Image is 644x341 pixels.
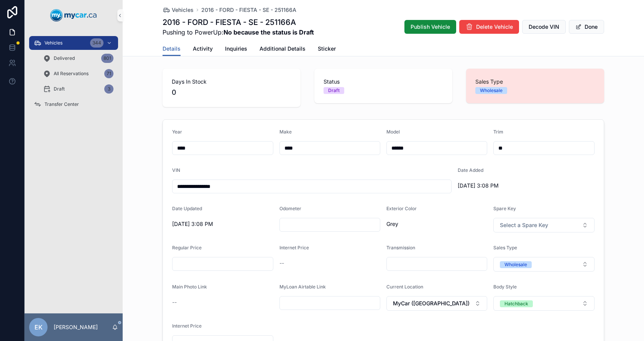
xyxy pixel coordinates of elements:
span: Additional Details [260,45,306,53]
span: Date Added [458,167,483,173]
span: Spare Key [493,206,516,211]
span: Current Location [386,284,423,290]
a: All Reservations71 [38,67,118,81]
div: scrollable content [25,31,123,121]
span: Select a Spare Key [500,221,548,229]
div: 3 [104,84,113,94]
span: MyLoan Airtable Link [279,284,326,290]
span: Delete Vehicle [476,23,513,31]
div: Wholesale [504,261,527,268]
span: Regular Price [172,245,202,250]
span: Decode VIN [529,23,559,31]
span: Delivered [54,55,75,61]
span: Sticker [318,45,336,53]
button: Select Button [493,296,595,311]
a: Transfer Center [29,97,118,111]
span: Odometer [279,206,301,211]
span: -- [279,259,284,267]
span: 0 [172,87,291,98]
span: Vehicles [172,6,194,14]
span: EK [34,323,43,332]
a: Vehicles344 [29,36,118,50]
a: Delivered801 [38,51,118,65]
button: Delete Vehicle [459,20,519,34]
span: Sales Type [475,78,595,86]
span: Body Style [493,284,517,290]
span: Status [324,78,443,86]
div: Wholesale [480,87,503,94]
div: Hatchback [504,300,528,307]
div: 71 [104,69,113,78]
button: Select Button [493,218,595,232]
span: Year [172,129,182,135]
img: App logo [50,9,97,21]
a: Additional Details [260,42,306,57]
span: Grey [386,220,487,228]
span: Transfer Center [44,101,79,107]
span: Transmission [386,245,415,250]
span: Date Updated [172,206,202,211]
div: Draft [328,87,340,94]
span: [DATE] 3:08 PM [172,220,273,228]
span: Draft [54,86,65,92]
span: MyCar ([GEOGRAPHIC_DATA]) [393,300,470,307]
span: Internet Price [172,323,202,329]
span: Main Photo Link [172,284,207,290]
a: 2016 - FORD - FIESTA - SE - 251166A [201,6,296,14]
span: All Reservations [54,71,89,77]
p: [PERSON_NAME] [54,323,98,331]
span: Make [279,129,292,135]
a: Details [163,42,181,56]
span: Exterior Color [386,206,417,211]
a: Inquiries [225,42,247,57]
span: Activity [193,45,213,53]
span: Vehicles [44,40,62,46]
span: Days In Stock [172,78,291,86]
span: Internet Price [279,245,309,250]
span: Sales Type [493,245,517,250]
span: Details [163,45,181,53]
a: Activity [193,42,213,57]
strong: No because the status is Draft [223,28,314,36]
a: Draft3 [38,82,118,96]
span: [DATE] 3:08 PM [458,182,559,189]
span: Model [386,129,400,135]
div: 801 [101,54,113,63]
div: 344 [90,38,103,48]
span: VIN [172,167,180,173]
button: Publish Vehicle [404,20,456,34]
button: Decode VIN [522,20,566,34]
span: Inquiries [225,45,247,53]
button: Select Button [386,296,487,311]
h1: 2016 - FORD - FIESTA - SE - 251166A [163,17,314,28]
button: Done [569,20,604,34]
button: Select Button [493,257,595,272]
a: Sticker [318,42,336,57]
span: Publish Vehicle [411,23,450,31]
span: Pushing to PowerUp: [163,28,314,37]
span: Trim [493,129,503,135]
span: -- [172,298,177,306]
a: Vehicles [163,6,194,14]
